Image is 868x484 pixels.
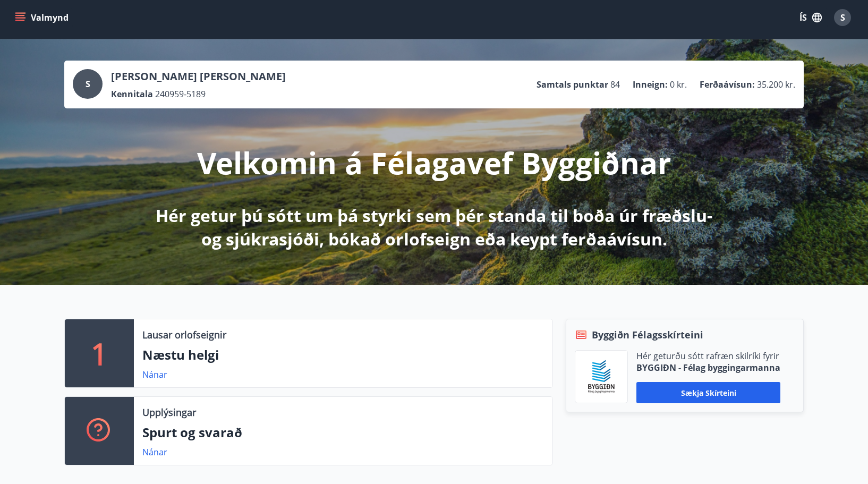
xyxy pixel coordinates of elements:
[583,359,619,395] img: BKlGVmlTW1Qrz68WFGMFQUcXHWdQd7yePWMkvn3i.png
[670,79,687,90] span: 0 kr.
[111,69,286,84] p: [PERSON_NAME] [PERSON_NAME]
[86,78,90,90] span: S
[142,346,544,364] p: Næstu helgi
[794,8,828,27] button: ÍS
[592,328,703,342] span: Byggiðn Félagsskírteini
[633,79,668,90] p: Inneign :
[142,369,167,380] a: Nánar
[13,8,73,27] button: menu
[537,79,608,90] p: Samtals punktar
[636,382,780,403] button: Sækja skírteini
[142,446,167,458] a: Nánar
[840,12,845,23] span: S
[757,79,795,90] span: 35.200 kr.
[155,88,206,100] span: 240959-5189
[142,423,544,441] p: Spurt og svarað
[700,79,755,90] p: Ferðaávísun :
[142,328,226,342] p: Lausar orlofseignir
[111,88,153,100] p: Kennitala
[142,405,196,419] p: Upplýsingar
[197,142,671,183] p: Velkomin á Félagavef Byggiðnar
[830,5,855,30] button: S
[636,350,780,362] p: Hér geturðu sótt rafræn skilríki fyrir
[91,333,108,373] p: 1
[154,204,714,251] p: Hér getur þú sótt um þá styrki sem þér standa til boða úr fræðslu- og sjúkrasjóði, bókað orlofsei...
[636,362,780,373] p: BYGGIÐN - Félag byggingarmanna
[610,79,620,90] span: 84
